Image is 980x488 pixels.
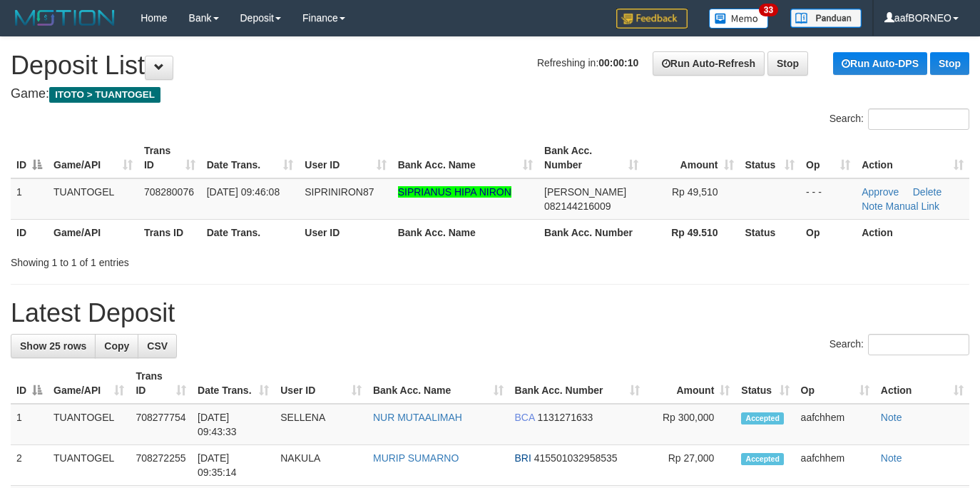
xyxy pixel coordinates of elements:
[299,219,392,245] th: User ID
[11,7,119,29] img: MOTION_logo.png
[515,412,535,423] span: BCA
[192,363,275,404] th: Date Trans.: activate to sort column ascending
[11,445,48,486] td: 2
[800,178,856,220] td: - - -
[645,445,735,486] td: Rp 27,000
[392,138,539,178] th: Bank Acc. Name: activate to sort column ascending
[930,52,969,75] a: Stop
[534,452,618,464] span: Copy 415501032958535 to clipboard
[130,404,192,445] td: 708277754
[862,200,883,212] a: Note
[598,57,638,68] strong: 00:00:10
[544,200,611,212] span: Copy 082144216009 to clipboard
[790,9,862,28] img: panduan.png
[616,9,688,29] img: Feedback.jpg
[130,363,192,404] th: Trans ID: activate to sort column ascending
[207,186,280,198] span: [DATE] 09:46:08
[11,138,48,178] th: ID: activate to sort column descending
[515,452,531,464] span: BRI
[856,138,969,178] th: Action: activate to sort column ascending
[130,445,192,486] td: 708272255
[509,363,646,404] th: Bank Acc. Number: activate to sort column ascending
[398,186,511,198] a: SIPRIANUS HIPA NIRON
[144,186,194,198] span: 708280076
[767,51,808,76] a: Stop
[875,363,969,404] th: Action: activate to sort column ascending
[886,200,940,212] a: Manual Link
[539,219,643,245] th: Bank Acc. Number
[795,363,875,404] th: Op: activate to sort column ascending
[49,87,160,103] span: ITOTO > TUANTOGEL
[868,334,969,355] input: Search:
[800,138,856,178] th: Op: activate to sort column ascending
[645,363,735,404] th: Amount: activate to sort column ascending
[11,363,48,404] th: ID: activate to sort column descending
[299,138,392,178] th: User ID: activate to sort column ascending
[11,51,969,80] h1: Deposit List
[735,363,795,404] th: Status: activate to sort column ascending
[48,138,138,178] th: Game/API: activate to sort column ascending
[138,138,201,178] th: Trans ID: activate to sort column ascending
[48,363,130,404] th: Game/API: activate to sort column ascending
[11,178,48,220] td: 1
[48,178,138,220] td: TUANTOGEL
[48,219,138,245] th: Game/API
[201,138,300,178] th: Date Trans.: activate to sort column ascending
[795,404,875,445] td: aafchhem
[644,138,740,178] th: Amount: activate to sort column ascending
[868,108,969,130] input: Search:
[833,52,927,75] a: Run Auto-DPS
[544,186,626,198] span: [PERSON_NAME]
[11,250,398,270] div: Showing 1 to 1 of 1 entries
[913,186,941,198] a: Delete
[830,334,969,355] label: Search:
[275,445,367,486] td: NAKULA
[20,340,86,352] span: Show 25 rows
[201,219,300,245] th: Date Trans.
[11,299,969,327] h1: Latest Deposit
[192,404,275,445] td: [DATE] 09:43:33
[147,340,168,352] span: CSV
[759,4,778,16] span: 33
[881,452,902,464] a: Note
[11,404,48,445] td: 1
[275,404,367,445] td: SELLENA
[11,219,48,245] th: ID
[653,51,765,76] a: Run Auto-Refresh
[672,186,718,198] span: Rp 49,510
[537,57,638,68] span: Refreshing in:
[392,219,539,245] th: Bank Acc. Name
[138,334,177,358] a: CSV
[709,9,769,29] img: Button%20Memo.svg
[373,452,459,464] a: MURIP SUMARNO
[275,363,367,404] th: User ID: activate to sort column ascending
[644,219,740,245] th: Rp 49.510
[800,219,856,245] th: Op
[11,87,969,101] h4: Game:
[367,363,509,404] th: Bank Acc. Name: activate to sort column ascending
[192,445,275,486] td: [DATE] 09:35:14
[537,412,593,423] span: Copy 1131271633 to clipboard
[645,404,735,445] td: Rp 300,000
[881,412,902,423] a: Note
[795,445,875,486] td: aafchhem
[104,340,129,352] span: Copy
[305,186,374,198] span: SIPRINIRON87
[138,219,201,245] th: Trans ID
[48,445,130,486] td: TUANTOGEL
[740,219,801,245] th: Status
[11,334,96,358] a: Show 25 rows
[741,412,784,425] span: Accepted
[373,412,462,423] a: NUR MUTAALIMAH
[830,108,969,130] label: Search:
[856,219,969,245] th: Action
[48,404,130,445] td: TUANTOGEL
[539,138,643,178] th: Bank Acc. Number: activate to sort column ascending
[740,138,801,178] th: Status: activate to sort column ascending
[862,186,899,198] a: Approve
[741,453,784,465] span: Accepted
[95,334,138,358] a: Copy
